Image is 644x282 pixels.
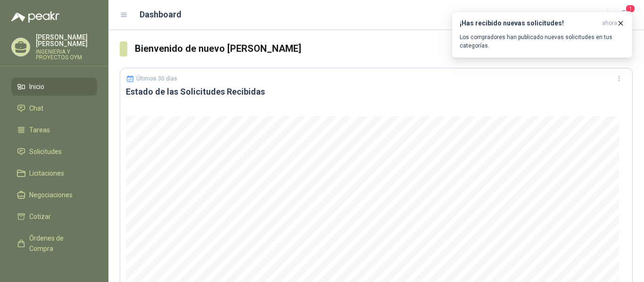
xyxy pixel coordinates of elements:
[136,75,177,82] p: Últimos 30 días
[135,41,633,56] h3: Bienvenido de nuevo [PERSON_NAME]
[140,8,182,21] h1: Dashboard
[602,19,617,27] span: ahora
[11,11,59,23] img: Logo peakr
[616,7,633,24] button: 1
[126,86,627,97] h3: Estado de las Solicitudes Recibidas
[11,164,97,182] a: Licitaciones
[29,168,64,178] span: Licitaciones
[29,190,73,200] span: Negociaciones
[29,125,50,135] span: Tareas
[11,229,97,258] a: Órdenes de Compra
[29,81,44,92] span: Inicio
[11,143,97,161] a: Solicitudes
[460,33,625,50] p: Los compradores han publicado nuevas solicitudes en tus categorías.
[460,19,598,27] h3: ¡Has recibido nuevas solicitudes!
[11,208,97,226] a: Cotizar
[625,4,636,13] span: 1
[29,146,62,157] span: Solicitudes
[29,103,43,113] span: Chat
[36,34,97,47] p: [PERSON_NAME] [PERSON_NAME]
[11,186,97,204] a: Negociaciones
[29,233,88,254] span: Órdenes de Compra
[29,211,51,222] span: Cotizar
[11,121,97,139] a: Tareas
[11,78,97,96] a: Inicio
[452,11,633,58] button: ¡Has recibido nuevas solicitudes!ahora Los compradores han publicado nuevas solicitudes en tus ca...
[36,49,97,60] p: INGENIERIA Y PROYECTOS OYM
[11,99,97,117] a: Chat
